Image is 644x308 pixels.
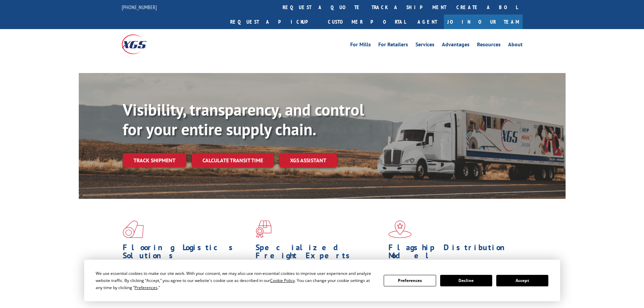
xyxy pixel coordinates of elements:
[477,42,501,49] a: Resources
[496,275,548,286] button: Accept
[135,285,158,290] span: Preferences
[323,15,411,29] a: Customer Portal
[96,270,376,291] div: We use essential cookies to make our site work. With your consent, we may also use non-essential ...
[279,153,337,168] a: XGS ASSISTANT
[192,153,274,168] a: Calculate transit time
[440,275,492,286] button: Decline
[225,15,323,29] a: Request a pickup
[388,243,516,263] h1: Flagship Distribution Model
[350,42,371,49] a: For Mills
[388,220,412,238] img: xgs-icon-flagship-distribution-model-red
[442,42,470,49] a: Advantages
[256,243,383,263] h1: Specialized Freight Experts
[378,42,408,49] a: For Retailers
[508,42,523,49] a: About
[123,220,144,238] img: xgs-icon-total-supply-chain-intelligence-red
[123,99,364,140] b: Visibility, transparency, and control for your entire supply chain.
[444,15,523,29] a: Join Our Team
[122,4,157,10] a: [PHONE_NUMBER]
[123,243,251,263] h1: Flooring Logistics Solutions
[411,15,444,29] a: Agent
[415,42,434,49] a: Services
[84,260,560,301] div: Cookie Consent Prompt
[384,275,436,286] button: Preferences
[256,220,271,238] img: xgs-icon-focused-on-flooring-red
[123,153,186,167] a: Track shipment
[270,278,295,283] span: Cookie Policy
